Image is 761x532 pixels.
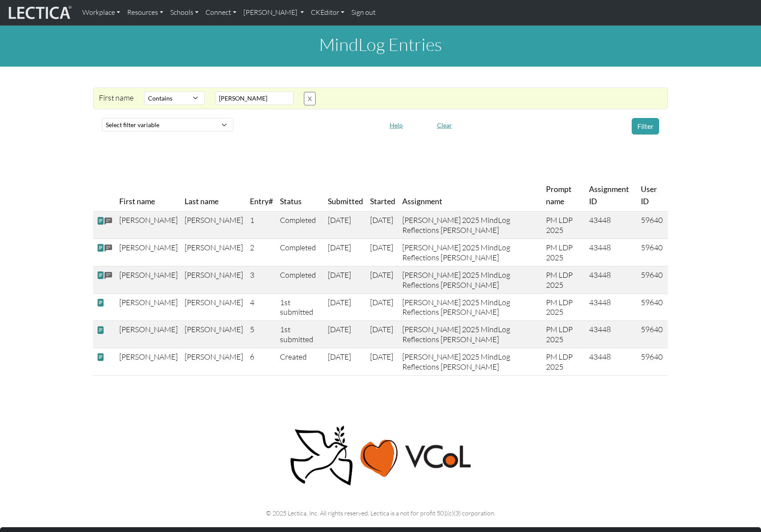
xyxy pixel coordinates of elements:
[246,293,276,321] td: 4
[367,180,399,212] th: Started
[637,293,668,321] td: 59640
[586,321,637,348] td: 43448
[246,180,276,212] th: Entry#
[399,239,542,266] td: [PERSON_NAME] 2025 MindLog Reflections [PERSON_NAME]
[542,266,586,293] td: PM LDP 2025
[240,3,307,22] a: [PERSON_NAME]
[276,348,324,375] td: Created
[98,508,663,518] p: © 2025 Lectica, Inc. All rights reserved. Lectica is a not for profit 501(c)(3) corporation.
[276,212,324,239] td: Completed
[304,92,316,105] button: X
[399,266,542,293] td: [PERSON_NAME] 2025 MindLog Reflections [PERSON_NAME]
[307,3,348,22] a: CKEditor
[367,321,399,348] td: [DATE]
[97,216,104,226] span: view
[181,348,246,375] td: [PERSON_NAME]
[637,212,668,239] td: 59640
[632,118,659,135] button: Filter
[104,243,112,253] span: comments
[215,91,293,105] input: Value
[542,239,586,266] td: PM LDP 2025
[116,180,181,212] th: First name
[637,321,668,348] td: 59640
[181,321,246,348] td: [PERSON_NAME]
[324,212,367,239] td: [DATE]
[367,266,399,293] td: [DATE]
[116,266,181,293] td: [PERSON_NAME]
[116,348,181,375] td: [PERSON_NAME]
[399,321,542,348] td: [PERSON_NAME] 2025 MindLog Reflections [PERSON_NAME]
[246,321,276,348] td: 5
[367,293,399,321] td: [DATE]
[94,91,139,105] div: First name
[104,271,112,281] span: comments
[399,212,542,239] td: [PERSON_NAME] 2025 MindLog Reflections [PERSON_NAME]
[246,212,276,239] td: 1
[586,348,637,375] td: 43448
[104,216,112,226] span: comments
[181,180,246,212] th: Last name
[116,293,181,321] td: [PERSON_NAME]
[276,266,324,293] td: Completed
[542,348,586,375] td: PM LDP 2025
[246,348,276,375] td: 6
[124,3,167,22] a: Resources
[287,424,474,488] img: Peace, love, VCoL
[637,180,668,212] th: User ID
[324,321,367,348] td: [DATE]
[181,293,246,321] td: [PERSON_NAME]
[97,243,104,253] span: view
[542,293,586,321] td: PM LDP 2025
[324,266,367,293] td: [DATE]
[7,4,72,21] img: lecticalive
[97,298,104,307] span: view
[586,293,637,321] td: 43448
[542,180,586,212] th: Prompt name
[399,348,542,375] td: [PERSON_NAME] 2025 MindLog Reflections [PERSON_NAME]
[276,239,324,266] td: Completed
[586,212,637,239] td: 43448
[586,239,637,266] td: 43448
[324,348,367,375] td: [DATE]
[542,321,586,348] td: PM LDP 2025
[433,118,456,132] button: Clear
[181,266,246,293] td: [PERSON_NAME]
[637,266,668,293] td: 59640
[586,266,637,293] td: 43448
[367,212,399,239] td: [DATE]
[116,212,181,239] td: [PERSON_NAME]
[246,266,276,293] td: 3
[116,239,181,266] td: [PERSON_NAME]
[97,325,104,334] span: view
[167,3,202,22] a: Schools
[542,212,586,239] td: PM LDP 2025
[324,239,367,266] td: [DATE]
[276,293,324,321] td: 1st submitted
[202,3,240,22] a: Connect
[637,239,668,266] td: 59640
[97,353,104,362] span: view
[367,348,399,375] td: [DATE]
[324,293,367,321] td: [DATE]
[181,212,246,239] td: [PERSON_NAME]
[246,239,276,266] td: 2
[276,321,324,348] td: 1st submitted
[79,3,124,22] a: Workplace
[637,348,668,375] td: 59640
[181,239,246,266] td: [PERSON_NAME]
[386,118,407,132] button: Help
[348,3,379,22] a: Sign out
[399,293,542,321] td: [PERSON_NAME] 2025 MindLog Reflections [PERSON_NAME]
[97,271,104,280] span: view
[276,180,324,212] th: Status
[367,239,399,266] td: [DATE]
[386,120,407,129] a: Help
[586,180,637,212] th: Assignment ID
[399,180,542,212] th: Assignment
[324,180,367,212] th: Submitted
[116,321,181,348] td: [PERSON_NAME]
